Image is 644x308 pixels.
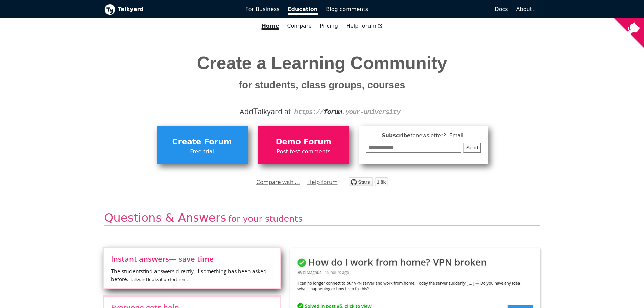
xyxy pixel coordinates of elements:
[307,177,338,187] a: Help forum
[294,108,400,116] code: https:// .your-university
[324,108,342,116] strong: forum
[346,23,383,29] span: Help forum
[228,214,302,224] span: for your students
[239,79,405,90] small: for students, class groups, courses
[160,147,244,156] span: Free trial
[253,105,258,117] span: T
[197,53,447,92] span: Create a Learning Community
[160,136,244,148] span: Create Forum
[349,179,388,188] a: Star debiki/talkyard on GitHub
[316,20,342,32] a: Pricing
[342,20,387,32] a: Help forum
[261,136,346,148] span: Demo Forum
[516,6,536,13] a: About
[111,267,273,283] span: The students find answers directly, if something has been asked before.
[111,255,273,262] span: Instant answers — save time
[349,177,388,186] img: talkyard.svg
[256,177,300,187] a: Compare with ...
[257,20,283,32] a: Home
[287,23,312,29] a: Compare
[366,132,481,140] span: Subscribe
[284,4,322,15] a: Education
[241,4,284,15] a: For Business
[130,276,188,282] small: Talkyard looks it up for them .
[288,6,318,15] span: Education
[104,4,236,15] a: Talkyard logoTalkyard
[322,4,372,15] a: Blog comments
[258,126,349,164] a: Demo ForumPost test comments
[326,6,368,13] span: Blog comments
[261,147,346,156] span: Post test comments
[372,4,512,15] a: Docs
[118,5,236,14] b: Talkyard
[104,211,540,226] h2: Questions & Answers
[157,126,248,164] a: Create ForumFree trial
[410,133,465,139] span: to newsletter ? Email:
[110,106,535,117] div: Add alkyard at
[495,6,508,13] span: Docs
[104,4,115,15] img: Talkyard logo
[245,6,280,13] span: For Business
[463,143,481,153] button: Send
